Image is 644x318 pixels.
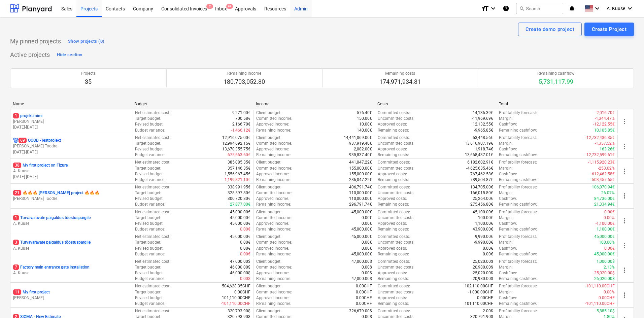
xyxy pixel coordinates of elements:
button: Create Project [584,23,634,36]
p: 10,105.85€ [594,128,615,133]
p: -9,965.85€ [474,128,493,133]
p: Margin : [499,116,513,121]
p: 46,000.00$ [230,264,250,270]
p: 1,100.00€ [597,226,615,232]
p: Target budget : [135,215,161,221]
p: 13,670,355.75€ [222,146,250,152]
p: -612,462.58€ [591,171,615,177]
p: Net estimated cost : [135,110,170,116]
span: 7 [13,264,19,270]
p: Committed costs : [378,234,410,240]
p: Committed costs : [378,160,410,165]
span: search [519,6,524,11]
p: Approved income : [256,246,289,251]
p: Active projects [10,51,50,59]
p: Factory main entrance gate installation [13,264,90,270]
p: 25,264.00€ [473,196,493,202]
p: 937,919.40€ [349,141,372,146]
p: Revised budget : [135,196,164,202]
div: Show projects (0) [68,38,104,45]
p: 53,448.56€ [473,135,493,141]
p: 45,000.00€ [230,221,250,226]
p: 700.58€ [235,116,250,121]
p: Target budget : [135,116,161,121]
p: Committed costs : [378,259,410,264]
span: 38 [13,163,21,168]
div: 69QOOD -Testprojekt[PERSON_NAME] Toodre[DATE]-[DATE] [13,138,129,155]
p: 0.00€ [240,240,250,245]
p: Committed income : [256,190,292,196]
p: Cashflow : [499,196,517,202]
p: [PERSON_NAME] Toodre [13,196,129,202]
p: 0.00€ [362,215,372,221]
p: A. Kuuse [13,221,129,226]
p: Budget variance : [135,177,165,183]
p: Remaining costs : [378,152,409,158]
p: My first project [13,289,50,295]
p: Cashflow : [499,146,517,152]
p: Uncommitted costs : [378,240,414,245]
p: Budget variance : [135,251,165,257]
p: Net estimated cost : [135,209,170,215]
p: Approved income : [256,171,289,177]
p: 328,597.80€ [228,190,250,196]
p: 0.00€ [362,221,372,226]
p: 1,000.00$ [597,259,615,264]
p: 45,000.00€ [230,215,250,221]
p: -675,663.60€ [227,152,250,158]
p: Committed income : [256,116,292,121]
div: 38My first project on FizureA. Kuuse[DATE]-[DATE] [13,163,129,180]
p: Uncommitted costs : [378,141,414,146]
p: Approved income : [256,196,289,202]
p: 286,047.22€ [349,177,372,183]
span: 1 [13,113,19,118]
p: -1,357.52% [595,141,615,146]
p: 150.00€ [357,116,372,121]
p: 84,736.00€ [594,196,615,202]
p: 12,994,692.15€ [222,141,250,146]
span: more_vert [620,266,629,274]
p: Remaining cashflow : [499,128,537,133]
div: 3Turvaväravate paigaldus tööstuspargileA. Kuuse [13,240,129,251]
p: 155,000.00€ [349,171,372,177]
p: Approved income : [256,121,289,127]
p: -1,100.00€ [596,221,615,226]
p: Committed income : [256,240,292,245]
p: 2.13% [604,264,615,270]
p: Uncommitted costs : [378,264,414,270]
p: -100.00€ [477,215,493,221]
p: Cashflow : [499,171,517,177]
span: 2 [206,4,213,9]
p: 45,000.00€ [351,226,372,232]
p: My first project on Fizure [13,163,68,168]
p: 767,462.58€ [470,171,493,177]
p: 13,616,907.19€ [465,141,493,146]
p: A. Kuuse [13,168,129,174]
p: 45,000.00€ [230,209,250,215]
p: Margin : [499,264,513,270]
p: 0.00€ [604,246,615,251]
p: My pinned projects [10,37,61,45]
p: -1,199,821.10€ [224,177,250,183]
p: Budget variance : [135,226,165,232]
p: Remaining income : [256,128,291,133]
p: Cashflow : [499,121,517,127]
p: Client budget : [256,184,281,190]
p: Remaining costs : [378,226,409,232]
p: 0.00€ [362,246,372,251]
p: Net estimated cost : [135,135,170,141]
div: Income [256,102,372,106]
p: Net estimated cost : [135,184,170,190]
button: Create demo project [518,23,582,36]
p: -9,990.00€ [474,240,493,245]
button: Search [516,3,563,14]
p: 275,456.80€ [470,202,493,207]
p: Approved costs : [378,196,407,202]
p: 25,020.00$ [473,259,493,264]
p: 1,918.74€ [475,146,493,152]
p: Committed income : [256,215,292,221]
p: Net estimated cost : [135,160,170,165]
p: Remaining cashflow : [499,226,537,232]
p: 140.00€ [357,128,372,133]
p: [DATE] - [DATE] [13,149,129,155]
